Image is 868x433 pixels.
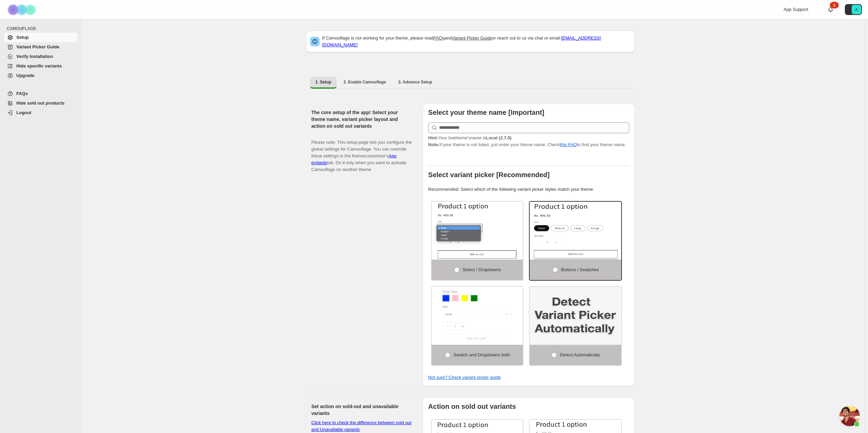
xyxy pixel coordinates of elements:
[432,287,523,345] img: Swatch and Dropdowns both
[463,267,501,272] span: Select / Dropdowns
[311,420,412,432] a: Click here to check the difference between sold out and Unavailable variants
[432,202,523,260] img: Select / Dropdowns
[784,7,808,12] span: App Support
[16,44,59,49] span: Variant Picker Guide
[311,109,412,129] h2: The core setup of the app! Select your theme name, variant picker layout and action on sold out v...
[316,79,332,85] span: 1. Setup
[428,135,438,140] strong: Hint:
[428,109,544,116] b: Select your theme name [Important]
[4,33,78,42] a: Setup
[4,89,78,98] a: FAQs
[827,6,834,13] a: 1
[428,171,550,179] b: Select variant picker [Recommended]
[398,79,432,85] span: 3. Advance Setup
[560,352,600,357] span: Detect Automatically
[16,54,53,59] span: Verify Installation
[311,132,412,173] p: Please note: This setup page lets you configure the global settings for Camouflage. You can overr...
[433,35,445,41] a: FAQs
[4,52,78,61] a: Verify Installation
[428,135,629,148] p: If your theme is not listed, just enter your theme name. Check to find your theme name.
[855,7,858,12] text: A
[4,61,78,71] a: Hide specific variants
[16,63,62,68] span: Hide specific variants
[343,79,386,85] span: 2. Enable Camouflage
[830,2,839,9] div: 1
[4,71,78,80] a: Upgrade
[428,142,439,147] strong: Note:
[322,35,631,48] p: If Camouflage is not working for your theme, please read and or reach out to us via chat or email:
[4,98,78,108] a: Hide sold out products
[839,406,860,426] div: Open chat
[5,0,39,19] img: Camouflage
[530,287,621,345] img: Detect Automatically
[486,135,511,140] strong: Local (2.7.0)
[428,375,501,380] a: Not sure? Check variant picker guide
[16,35,29,40] span: Setup
[16,73,34,78] span: Upgrade
[428,403,516,410] b: Action on sold out variants
[453,352,510,357] span: Swatch and Dropdowns both
[560,142,577,147] a: this FAQ
[530,202,621,260] img: Buttons / Swatches
[428,135,512,140] span: Your live theme's name is
[845,4,862,15] button: Avatar with initials A
[4,42,78,52] a: Variant Picker Guide
[16,100,65,106] span: Hide sold out products
[311,403,412,417] h2: Set action on sold-out and unavailable variants
[852,5,861,14] span: Avatar with initials A
[428,186,629,193] p: Recommended: Select which of the following variant picker styles match your theme.
[4,108,78,118] a: Logout
[452,35,492,41] a: Variant Picker Guide
[561,267,599,272] span: Buttons / Swatches
[16,91,28,96] span: FAQs
[7,26,78,31] span: CAMOUFLAGE
[16,110,31,115] span: Logout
